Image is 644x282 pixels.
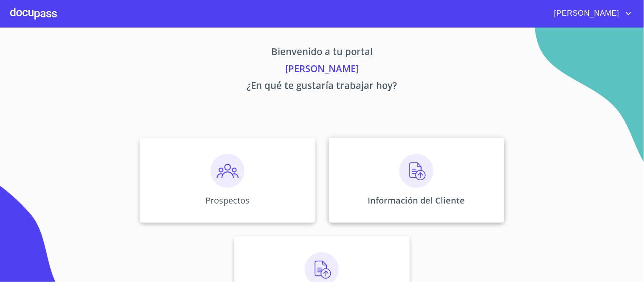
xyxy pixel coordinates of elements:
[211,154,245,188] img: prospectos.png
[61,61,584,78] p: [PERSON_NAME]
[61,45,584,61] p: Bienvenido a tu portal
[61,78,584,95] p: ¿En qué te gustaría trabajar hoy?
[399,154,433,188] img: carga.png
[548,7,624,20] span: [PERSON_NAME]
[368,195,465,206] p: Información del Cliente
[205,195,250,206] p: Prospectos
[548,7,634,20] button: account of current user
